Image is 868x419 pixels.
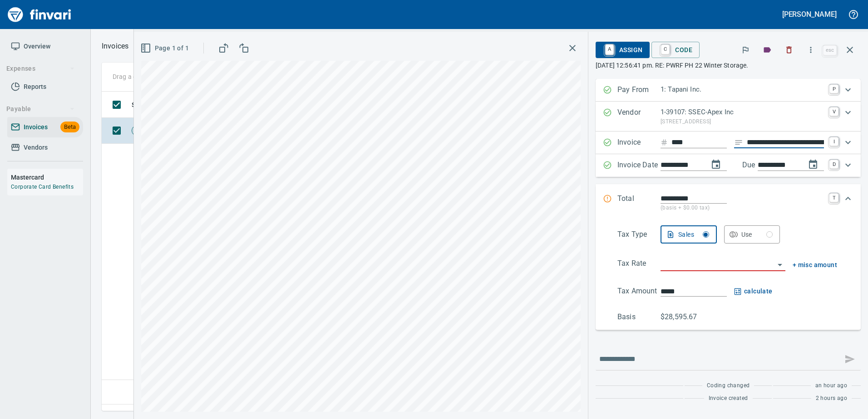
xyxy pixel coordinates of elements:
p: (basis + $0.00 tax) [661,204,824,213]
button: Open [774,258,786,271]
button: Upload an Invoice [128,41,147,52]
p: Vendor [617,107,661,126]
button: More [801,40,821,60]
p: Tax Type [617,229,661,244]
svg: Invoice description [734,138,743,147]
button: Payable [3,101,79,117]
button: Page 1 of 1 [138,40,192,57]
button: calculate [734,286,773,297]
div: Expand [596,102,861,132]
span: Reports [24,81,46,93]
span: an hour ago [815,381,847,390]
span: Invoice created [709,394,748,403]
div: Expand [596,79,861,102]
a: InvoicesBeta [7,117,83,137]
a: Vendors [7,137,83,158]
button: Flag [735,40,755,60]
h5: [PERSON_NAME] [782,10,837,19]
span: Invoices [24,122,48,133]
div: Expand [596,184,861,222]
div: Expand [596,132,861,154]
p: Due [742,160,785,171]
p: $28,595.67 [661,312,704,322]
span: Overview [24,41,50,52]
span: Status [132,99,163,110]
button: change date [705,154,727,175]
a: esc [823,45,837,55]
p: 1-39107: SSEC-Apex Inc [661,107,824,117]
p: Invoices [102,41,128,52]
p: [STREET_ADDRESS] [661,117,824,127]
button: CCode [651,42,700,58]
a: Reports [7,77,83,97]
button: change due date [802,154,824,175]
h6: Mastercard [11,172,83,182]
span: Status [132,99,151,110]
span: Payable [6,103,75,115]
a: I [829,137,838,146]
p: Pay From [617,84,661,96]
a: Overview [7,36,83,57]
button: Use [724,225,780,244]
button: Labels [757,40,777,60]
span: Coding changed [707,381,750,390]
p: Tax Rate [617,258,661,271]
svg: Invoice number [661,137,668,148]
span: Vendors [24,142,48,153]
div: Use [741,229,773,240]
span: Beta [60,122,79,132]
span: Page 1 of 1 [142,43,189,54]
a: T [829,193,838,202]
button: AAssign [596,42,650,58]
p: Invoice Date [617,160,661,171]
button: Discard [779,40,799,60]
span: New [132,127,151,135]
p: Invoice [617,137,661,149]
button: + misc amount [793,259,837,271]
span: Assign [603,42,642,58]
span: This records your message into the invoice and notifies anyone mentioned [839,348,861,370]
a: A [605,44,614,54]
span: Close invoice [821,39,861,61]
p: 1: Tapani Inc. [661,84,824,95]
div: Expand [596,154,861,177]
div: Expand [596,222,861,330]
a: D [829,160,838,169]
nav: breadcrumb [102,41,128,52]
img: Finvari [5,4,74,25]
span: Expenses [6,63,75,74]
a: Corporate Card Benefits [11,184,74,190]
a: C [661,44,670,54]
span: Code [659,42,692,58]
span: 2 hours ago [816,394,847,403]
p: Total [617,193,661,213]
p: Basis [617,312,661,322]
p: Drag a column heading here to group the table [113,72,246,81]
a: P [829,84,838,93]
div: Sales [678,229,709,240]
button: Sales [661,225,717,244]
p: [DATE] 12:56:41 pm. RE: PWRF PH 22 Winter Storage. [596,61,861,70]
button: [PERSON_NAME] [780,7,839,21]
button: Expenses [3,60,79,77]
a: V [829,107,838,116]
p: Tax Amount [617,286,661,297]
